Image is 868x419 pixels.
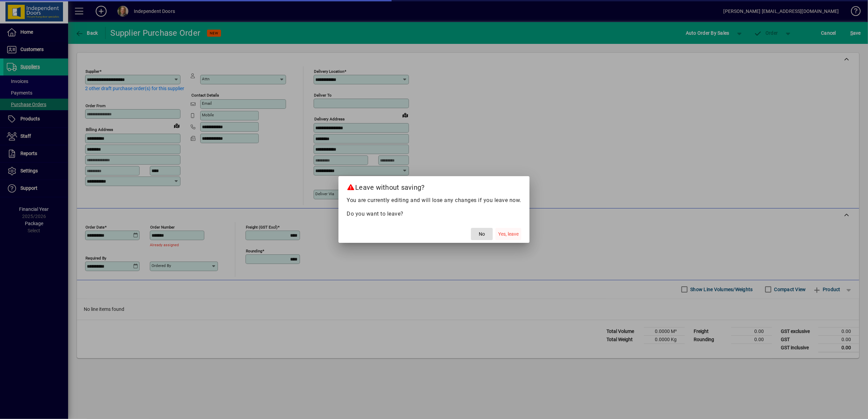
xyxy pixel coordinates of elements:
p: Do you want to leave? [347,210,521,218]
p: You are currently editing and will lose any changes if you leave now. [347,196,521,204]
button: No [471,228,493,240]
span: No [479,231,485,238]
h2: Leave without saving? [338,176,530,196]
span: Yes, leave [498,231,519,238]
button: Yes, leave [495,228,521,240]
